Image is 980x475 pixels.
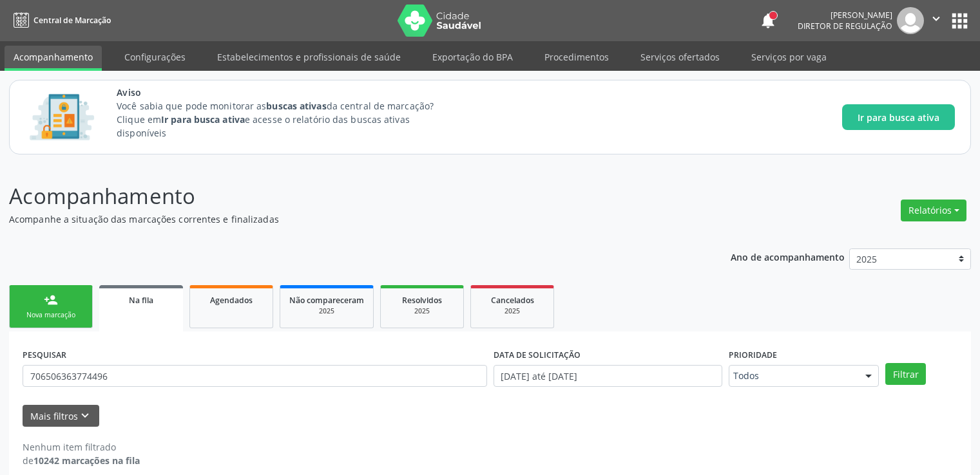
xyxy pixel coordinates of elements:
[34,15,111,26] span: Central de Marcação
[729,345,777,365] label: Prioridade
[402,295,442,306] span: Resolvidos
[44,293,58,307] div: person_add
[631,46,729,68] a: Serviços ofertados
[535,46,618,68] a: Procedimentos
[948,10,971,32] button: apps
[117,99,457,140] p: Você sabia que pode monitorar as da central de marcação? Clique em e acesse o relatório das busca...
[423,46,522,68] a: Exportação do BPA
[289,295,364,306] span: Não compareceram
[117,86,457,99] span: Aviso
[23,365,487,387] input: Nome, CNS
[924,7,948,34] button: 
[929,12,943,26] i: 
[23,454,140,467] div: de
[480,306,544,316] div: 2025
[798,21,892,32] span: Diretor de regulação
[494,365,722,387] input: Selecione um intervalo
[78,409,92,423] i: keyboard_arrow_down
[731,248,845,265] p: Ano de acompanhamento
[494,345,581,365] label: DATA DE SOLICITAÇÃO
[759,12,777,30] button: notifications
[208,46,410,68] a: Estabelecimentos e profissionais de saúde
[885,363,926,385] button: Filtrar
[491,295,534,306] span: Cancelados
[34,454,140,467] strong: 10242 marcações na fila
[798,10,892,21] div: [PERSON_NAME]
[9,212,682,226] p: Acompanhe a situação das marcações correntes e finalizadas
[5,46,102,71] a: Acompanhamento
[9,180,682,212] p: Acompanhamento
[390,306,454,316] div: 2025
[897,7,924,34] img: img
[858,111,939,124] span: Ir para busca ativa
[733,369,853,382] span: Todos
[23,345,66,365] label: PESQUISAR
[210,295,253,306] span: Agendados
[289,306,364,316] div: 2025
[23,405,99,427] button: Mais filtroskeyboard_arrow_down
[742,46,836,68] a: Serviços por vaga
[9,10,111,31] a: Central de Marcação
[266,100,326,112] strong: buscas ativas
[161,113,245,126] strong: Ir para busca ativa
[19,310,83,320] div: Nova marcação
[901,200,966,221] button: Relatórios
[23,440,140,454] div: Nenhum item filtrado
[842,104,955,130] button: Ir para busca ativa
[115,46,195,68] a: Configurações
[129,295,153,306] span: Na fila
[25,88,99,146] img: Imagem de CalloutCard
